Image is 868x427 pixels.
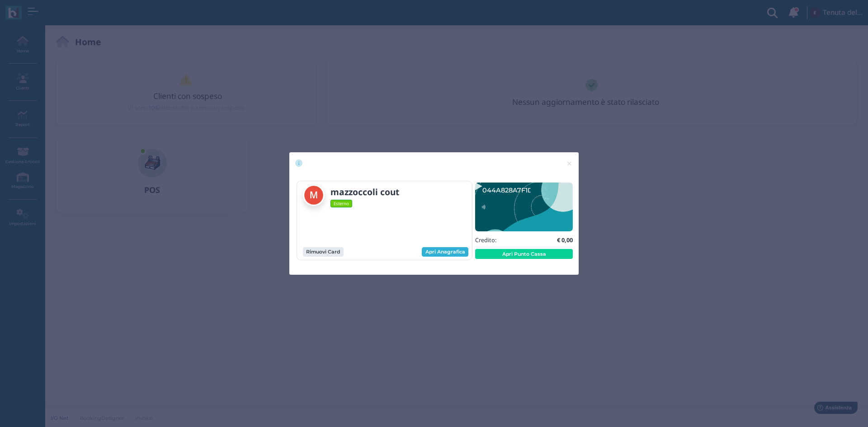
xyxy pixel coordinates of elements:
[475,237,496,243] h5: Credito:
[303,184,325,206] img: mazzoccoli cout
[330,200,353,207] span: Esterno
[557,236,573,244] b: € 0,00
[303,247,344,257] button: Rimuovi Card
[27,7,60,14] span: Assistenza
[303,184,427,207] a: mazzoccoli cout Esterno
[422,247,468,257] a: Apri Anagrafica
[482,186,539,194] text: 044A828A7F1D91
[566,158,573,169] span: ×
[330,186,399,198] b: mazzoccoli cout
